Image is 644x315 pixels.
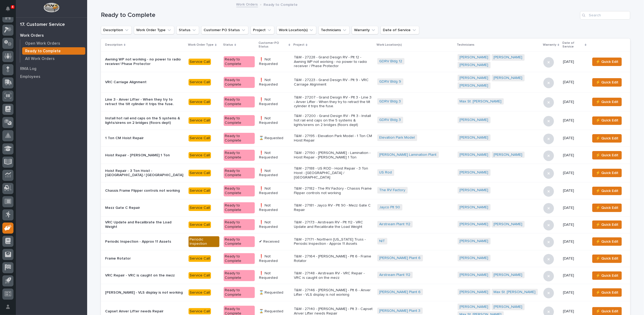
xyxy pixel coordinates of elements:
p: [DATE] [563,153,586,158]
tr: Install hot rail end caps on the 5 systems & lights/sirens on 2 bridges (floors dept)Service Call... [101,111,630,130]
a: [PERSON_NAME] [460,256,488,260]
div: Periodic Inspection [189,236,219,247]
a: [PERSON_NAME] [494,222,523,227]
p: Warranty [543,42,556,48]
div: Ready to Complete [224,96,255,107]
div: Ready to Complete [224,115,255,126]
div: Ready to Complete [224,168,255,179]
p: T&M - 27188 - US ROD - Hoist Repair - 3 Ton Hoist - [GEOGRAPHIC_DATA] / [GEOGRAPHIC_DATA] [294,166,373,180]
div: Service Call [189,308,211,315]
div: Ready to Complete [224,236,255,247]
p: Chassis Frame Flipper controls not working [105,189,184,193]
p: [DATE] [563,290,586,295]
p: Project [293,42,304,48]
div: Service Call [189,289,211,296]
button: Work Order Type [134,26,174,34]
button: ⚡ Quick Edit [592,151,622,159]
p: ❗ Not Requested [259,271,290,280]
p: [DATE] [563,136,586,140]
a: [PERSON_NAME] [460,205,488,210]
tr: Mezz Gate C RepairService CallReady to Complete❗ Not RequestedT&M - 27181 - Jayco RV - Plt 90 - M... [101,199,630,216]
button: Date of Service [380,26,419,34]
a: GDRV Bldg 3 [379,99,401,104]
span: ⚡ Quick Edit [596,188,618,194]
div: Service Call [189,152,211,159]
button: Customer PO Status [201,26,248,34]
a: [PERSON_NAME] Plant 3 [379,309,421,313]
p: All Work Orders [25,57,55,61]
a: [PERSON_NAME] Plant 6 [379,256,421,260]
button: ⚡ Quick Edit [592,78,622,87]
tr: Line 3 - Anver Lifter - When they try to retract the tilt cylinder it trips the fuse.Service Call... [101,93,630,111]
a: [PERSON_NAME] [460,55,488,60]
p: Ready to Complete [264,1,298,7]
p: Ready to Complete [25,49,61,54]
p: [DATE] [563,100,586,104]
a: Work Orders [16,31,87,39]
div: Service Call [189,99,211,105]
p: T&M - 27223 - Grand Design RV - Plt 9 - VRC Carriage Alignment [294,78,373,87]
a: [PERSON_NAME] [460,290,488,294]
a: [PERSON_NAME] [460,222,488,227]
p: [DATE] [563,239,586,244]
div: Service Call [189,222,211,228]
div: Service Call [189,255,211,262]
p: [DATE] [563,118,586,123]
div: Ready to Complete [224,133,255,144]
p: [DATE] [563,206,586,210]
tr: VRC Update and Recalibrate the Load WeightService CallReady to Complete❗ Not RequestedT&M - 27173... [101,216,630,233]
p: Frame Rotator [105,256,184,261]
p: T&M - 27182 - The RV Factory - Chassis Frame Flipper controls not working [294,186,373,195]
p: [DATE] [563,189,586,193]
div: Service Call [189,170,211,176]
a: [PERSON_NAME] [460,76,488,80]
span: ⚡ Quick Edit [596,205,618,211]
a: [PERSON_NAME] Lamination Plant [379,153,437,157]
p: VRC Repair - VRC is caught on the mezz [105,273,184,278]
p: Date of Service [562,40,584,50]
tr: Chassis Frame Flipper controls not workingService CallReady to Complete❗ Not RequestedT&M - 27182... [101,182,630,199]
button: Description [101,26,132,34]
p: Open Work Orders [25,41,60,46]
a: Open Work Orders [20,40,87,47]
tr: VRC Carriage AlignmentService CallReady to Complete❗ Not RequestedT&M - 27223 - Grand Design RV -... [101,72,630,93]
div: 17. Customer Service [20,22,65,28]
p: Description [105,42,123,48]
a: [PERSON_NAME] Plant 6 [379,290,421,294]
button: ⚡ Quick Edit [592,271,622,280]
a: [PERSON_NAME] [460,170,488,175]
span: ⚡ Quick Edit [596,117,618,124]
p: T&M - 27173 - Airstream RV - Plt 112 - VRC Update and Recalibrate the Load Weight [294,220,373,229]
a: Max St. [PERSON_NAME] [494,290,536,294]
button: ⚡ Quick Edit [592,187,622,195]
a: [PERSON_NAME] [460,63,488,67]
p: Mezz Gate C Repair [105,206,184,210]
span: ⚡ Quick Edit [596,79,618,86]
a: RMA Log [16,65,87,73]
a: [PERSON_NAME] [460,153,488,157]
a: [PERSON_NAME] [460,239,488,243]
p: Status [223,42,233,48]
div: Ready to Complete [224,270,255,281]
p: Customer PO Status [258,40,287,50]
h1: Ready to Complete [101,11,578,19]
p: T&M - 27228 - Grand Design RV - Plt 12 - Awning WP not working - no power to radio receiver / Pha... [294,55,373,68]
p: ❗ Not Requested [259,254,290,263]
p: ✔ Received [259,239,290,244]
p: T&M - 27190 - [PERSON_NAME] - Lamination - Hoist Repair - [PERSON_NAME] 1 Ton [294,151,373,160]
a: [PERSON_NAME] [494,153,523,157]
p: ❗ Not Requested [259,116,290,125]
a: [PERSON_NAME] [494,55,523,60]
p: ❗ Not Requested [259,151,290,160]
button: ⚡ Quick Edit [592,169,622,177]
span: ⚡ Quick Edit [596,238,618,245]
tr: Frame RotatorService CallReady to Complete❗ Not RequestedT&M - 27164 - [PERSON_NAME] - Plt 6 - Fr... [101,250,630,267]
button: Warranty [352,26,378,34]
a: GDRV Bldg 9 [379,79,401,84]
p: ❗ Not Requested [259,57,290,66]
tr: Periodic Inspection - Approx 11 AssetsPeriodic InspectionReady to Complete✔ ReceivedT&M - 27171 -... [101,233,630,250]
p: T&M - 27181 - Jayco RV - Plt 90 - Mezz Gate C Repair [294,203,373,212]
button: ⚡ Quick Edit [592,58,622,66]
input: Search [580,11,630,20]
p: ❗ Not Requested [259,169,290,178]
